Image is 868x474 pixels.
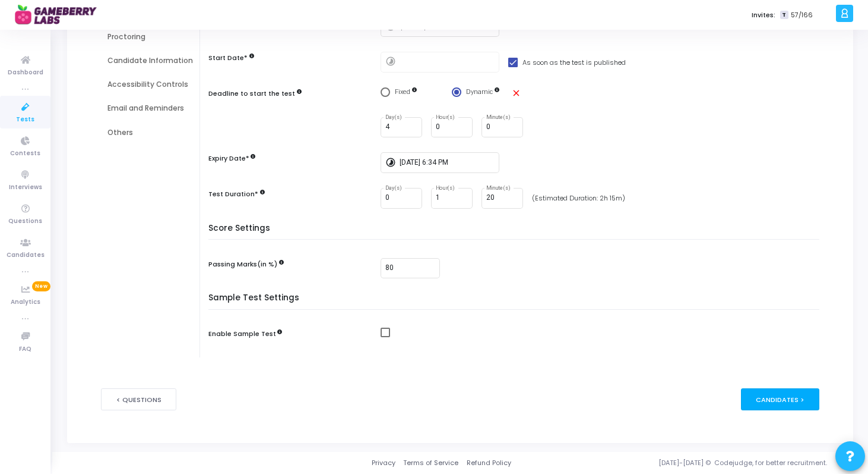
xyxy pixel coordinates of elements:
label: Start Date* [208,53,248,63]
h5: Sample Test Settings [208,293,825,310]
mat-radio-group: Select confirmation [381,87,499,98]
label: Passing Marks(in %) [208,259,277,269]
mat-icon: timelapse [385,55,400,70]
label: Test Duration* [208,189,258,199]
label: Invites: [752,10,775,20]
div: Email and Reminders [107,103,193,114]
h5: Score Settings [208,224,825,240]
a: Terms of Service [403,458,458,468]
label: Enable Sample Test [208,329,282,339]
span: Candidates [7,250,45,260]
span: FAQ [19,344,31,354]
span: Analytics [11,297,40,307]
span: New [32,281,50,291]
span: Contests [10,149,40,159]
mat-icon: close [511,88,521,98]
button: < Questions [101,388,177,410]
div: Accessibility Controls [107,79,193,90]
img: logo [15,3,104,27]
span: Tests [16,115,34,125]
span: T [780,11,788,20]
mat-icon: timelapse [385,156,400,171]
span: (+05:30) [GEOGRAPHIC_DATA]/[GEOGRAPHIC_DATA] [400,22,571,30]
span: 57/166 [791,10,813,20]
div: [DATE]-[DATE] © Codejudge, for better recruitment. [511,458,853,468]
label: Expiry Date* [208,153,255,164]
a: Refund Policy [467,458,511,468]
div: Candidates > [741,388,820,410]
label: Deadline to start the test [208,89,295,99]
span: Questions [8,216,42,227]
span: Interviews [9,183,42,193]
a: Privacy [372,458,395,468]
div: Candidate Information [107,55,193,66]
div: (Estimated Duration: 2h 15m) [532,193,625,203]
div: Others [107,127,193,138]
span: As soon as the test is published [522,55,626,70]
span: Fixed [395,88,410,96]
span: Dynamic [466,88,493,96]
span: Dashboard [8,68,43,78]
div: Proctoring [107,32,193,42]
